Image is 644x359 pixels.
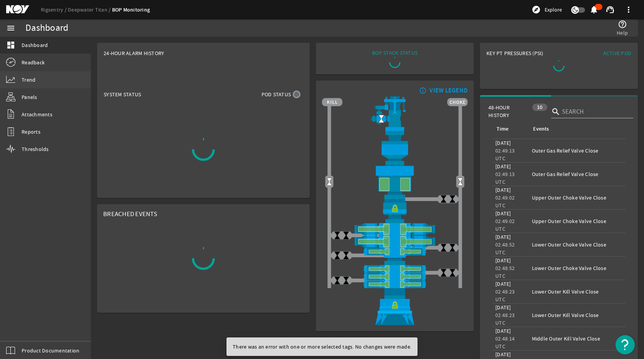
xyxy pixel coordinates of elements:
div: Lower Outer Choke Valve Close [532,264,622,272]
span: Pod Status [262,91,291,98]
span: 24-Hour Alarm History [104,49,164,57]
div: Middle Outer Kill Valve Close [532,335,622,342]
img: ShearRamOpen.png [322,223,468,235]
legacy-datetime-component: 02:49:02 UTC [495,194,515,209]
button: Open Resource Center [615,335,635,354]
legacy-datetime-component: [DATE] [495,280,511,287]
span: Dashboard [22,41,48,49]
img: PipeRamOpen.png [322,265,468,273]
legacy-datetime-component: [DATE] [495,233,511,240]
div: VIEW LEGEND [429,87,468,94]
legacy-datetime-component: [DATE] [495,351,511,358]
img: ValveClose.png [333,231,342,240]
div: Outer Gas Relief Valve Close [532,147,622,154]
img: ValveClose.png [439,195,448,203]
img: ValveClose.png [342,251,351,260]
span: Help [617,29,628,37]
span: System Status [104,91,141,98]
mat-icon: help_outline [618,20,627,29]
legacy-datetime-component: 02:48:23 UTC [495,312,515,326]
legacy-datetime-component: 02:48:52 UTC [495,265,515,279]
img: RiserConnectorLock.png [322,199,468,223]
mat-icon: explore [532,5,541,14]
button: Explore [528,3,565,16]
mat-icon: notifications [589,5,599,14]
img: ValveClose.png [439,268,448,277]
mat-icon: info_outline [418,87,427,94]
img: ShearRamOpen.png [322,235,468,248]
button: more_vert [619,0,638,19]
div: Events [532,125,619,133]
legacy-datetime-component: 02:48:52 UTC [495,241,515,256]
span: Explore [545,6,562,13]
div: Time [496,125,508,133]
i: search [551,107,560,116]
span: Reports [22,128,40,136]
img: ValveClose.png [342,276,351,285]
span: Attachments [22,111,52,118]
img: WellheadConnectorLock.png [322,288,468,325]
img: ValveClose.png [448,243,457,252]
img: RiserAdapter.png [322,96,468,131]
img: PipeRamOpen.png [322,280,468,288]
legacy-datetime-component: 02:49:02 UTC [495,218,515,232]
img: PipeRamOpen.png [322,273,468,280]
legacy-datetime-component: 02:48:14 UTC [495,335,515,350]
span: Readback [22,59,45,66]
img: Valve2Open.png [456,177,465,186]
legacy-datetime-component: 02:48:23 UTC [495,288,515,303]
img: FlexJoint.png [322,131,468,165]
img: ValveClose.png [448,195,457,203]
div: Upper Outer Choke Valve Close [532,194,622,201]
img: PipeRamOpen.png [322,248,468,255]
span: 48-Hour History [488,104,528,119]
span: Breached Events [103,210,157,218]
img: ValveClose.png [333,276,342,285]
legacy-datetime-component: [DATE] [495,327,511,334]
img: BopBodyShearBottom.png [322,255,468,265]
div: Lower Outer Kill Valve Close [532,311,622,319]
div: Time [495,125,523,133]
div: Lower Outer Choke Valve Close [532,241,622,248]
input: Search [562,107,627,116]
img: Valve2Open.png [377,114,386,123]
legacy-datetime-component: 02:49:13 UTC [495,171,515,185]
div: There was an error with one or more selected tags. No changes were made. [226,337,414,356]
img: Valve2Open.png [325,177,334,186]
mat-icon: support_agent [605,5,615,14]
a: Rigsentry [41,6,68,13]
legacy-datetime-component: [DATE] [495,139,511,146]
a: BOP Monitoring [112,6,150,13]
div: Events [533,125,549,133]
div: Upper Outer Choke Valve Close [532,217,622,225]
span: Panels [22,93,37,101]
legacy-datetime-component: [DATE] [495,257,511,264]
mat-icon: menu [6,23,15,33]
legacy-datetime-component: [DATE] [495,304,511,311]
img: ValveClose.png [439,243,448,252]
span: Active Pod [603,50,632,57]
img: ValveClose.png [333,251,342,260]
legacy-datetime-component: [DATE] [495,210,511,217]
span: Trend [22,76,35,84]
span: Thresholds [22,145,49,153]
img: ValveClose.png [342,231,351,240]
div: Dashboard [25,24,68,32]
mat-icon: dashboard [6,40,15,50]
img: ValveClose.png [448,268,457,277]
div: BOP STACK STATUS [372,49,418,57]
legacy-datetime-component: 02:49:13 UTC [495,147,515,162]
div: 10 [532,104,547,111]
div: Lower Outer Kill Valve Close [532,288,622,295]
legacy-datetime-component: [DATE] [495,186,511,193]
span: Product Documentation [22,347,79,354]
a: Deepwater Titan [68,6,112,13]
img: UpperAnnularOpen.png [322,165,468,199]
div: Outer Gas Relief Valve Close [532,170,622,178]
legacy-datetime-component: [DATE] [495,163,511,170]
div: Key PT Pressures (PSI) [486,49,559,60]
